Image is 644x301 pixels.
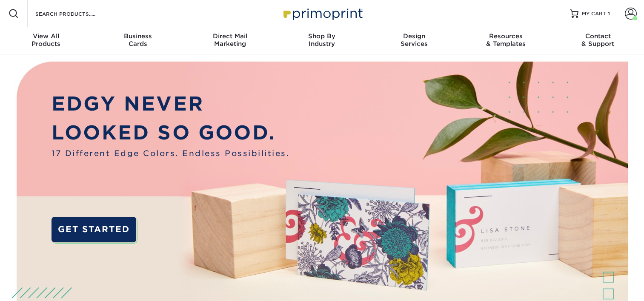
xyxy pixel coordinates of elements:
[184,32,276,48] div: Marketing
[52,148,289,159] span: 17 Different Edge Colors. Endless Possibilities.
[582,10,606,17] span: MY CART
[552,32,644,48] div: & Support
[460,32,552,48] div: & Templates
[460,27,552,54] a: Resources& Templates
[92,27,184,54] a: BusinessCards
[92,32,184,40] span: Business
[184,32,276,40] span: Direct Mail
[276,32,368,48] div: Industry
[52,217,136,242] a: GET STARTED
[52,89,289,118] p: EDGY NEVER
[552,27,644,54] a: Contact& Support
[280,4,365,23] img: Primoprint
[276,27,368,54] a: Shop ByIndustry
[608,11,610,17] span: 1
[552,32,644,40] span: Contact
[184,27,276,54] a: Direct MailMarketing
[368,32,460,48] div: Services
[460,32,552,40] span: Resources
[276,32,368,40] span: Shop By
[52,118,289,147] p: LOOKED SO GOOD.
[368,27,460,54] a: DesignServices
[34,9,117,19] input: SEARCH PRODUCTS.....
[92,32,184,48] div: Cards
[368,32,460,40] span: Design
